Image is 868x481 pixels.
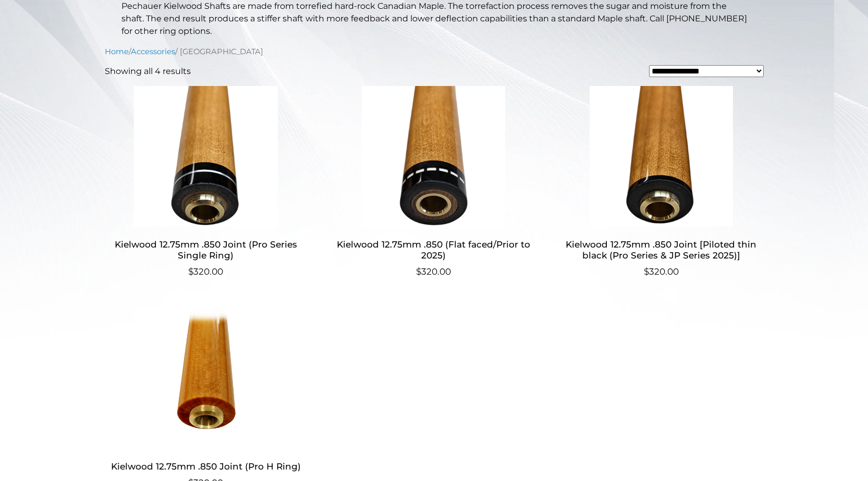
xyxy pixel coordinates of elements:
[105,86,308,227] img: Kielwood 12.75mm .850 Joint (Pro Series Single Ring)
[131,47,175,56] a: Accessories
[332,86,535,227] img: Kielwood 12.75mm .850 (Flat faced/Prior to 2025)
[644,266,679,277] bdi: 320.00
[105,235,308,265] h2: Kielwood 12.75mm .850 Joint (Pro Series Single Ring)
[105,86,308,278] a: Kielwood 12.75mm .850 Joint (Pro Series Single Ring) $320.00
[332,86,535,278] a: Kielwood 12.75mm .850 (Flat faced/Prior to 2025) $320.00
[644,266,649,277] span: $
[105,457,308,476] h2: Kielwood 12.75mm .850 Joint (Pro H Ring)
[332,235,535,265] h2: Kielwood 12.75mm .850 (Flat faced/Prior to 2025)
[105,307,308,448] img: Kielwood 12.75mm .850 Joint (Pro H Ring)
[188,266,223,277] bdi: 320.00
[105,46,764,57] nav: Breadcrumb
[649,65,764,77] select: Shop order
[188,266,193,277] span: $
[560,86,763,227] img: Kielwood 12.75mm .850 Joint [Piloted thin black (Pro Series & JP Series 2025)]
[416,266,421,277] span: $
[416,266,451,277] bdi: 320.00
[560,235,763,265] h2: Kielwood 12.75mm .850 Joint [Piloted thin black (Pro Series & JP Series 2025)]
[105,47,129,56] a: Home
[105,65,191,78] p: Showing all 4 results
[560,86,763,278] a: Kielwood 12.75mm .850 Joint [Piloted thin black (Pro Series & JP Series 2025)] $320.00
